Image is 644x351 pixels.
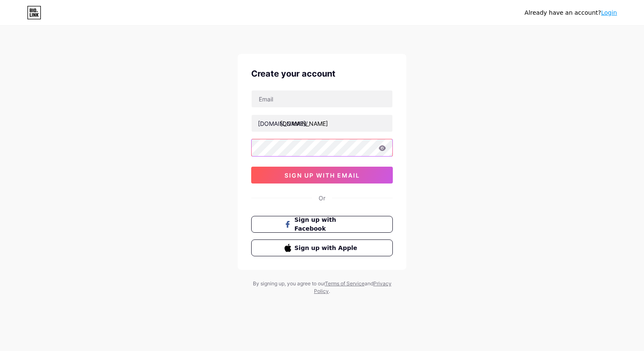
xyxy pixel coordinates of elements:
[251,239,393,256] button: Sign up with Apple
[252,115,392,132] input: username
[250,280,394,295] div: By signing up, you agree to our and .
[601,9,617,16] a: Login
[295,215,360,233] span: Sign up with Facebook
[525,8,617,17] div: Already have an account?
[295,244,360,253] span: Sign up with Apple
[252,90,392,107] input: Email
[251,167,393,183] button: sign up with email
[251,67,393,80] div: Create your account
[319,194,325,202] div: Or
[258,119,308,128] div: [DOMAIN_NAME]/
[325,280,365,287] a: Terms of Service
[251,216,393,233] button: Sign up with Facebook
[284,172,360,179] span: sign up with email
